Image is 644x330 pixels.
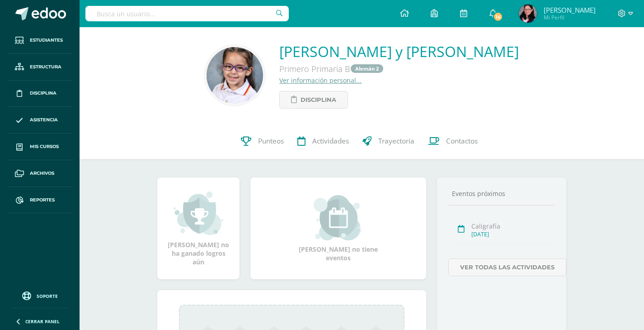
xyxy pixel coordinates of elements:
[207,47,263,104] img: 8a12fa9388afedf9fd8c88bcf45b31fb.png
[30,63,61,71] span: Estructura
[11,289,69,301] a: Soporte
[279,42,519,61] a: [PERSON_NAME] y [PERSON_NAME]
[7,107,72,134] a: Asistencia
[30,143,59,150] span: Mis cursos
[279,76,362,85] a: Ver información personal...
[378,137,414,146] span: Trayectoria
[7,160,72,187] a: Archivos
[25,318,60,325] span: Cerrar panel
[544,5,596,14] span: [PERSON_NAME]
[258,137,284,146] span: Punteos
[293,195,384,262] div: [PERSON_NAME] no tiene eventos
[166,191,230,266] div: [PERSON_NAME] no ha ganado logros aún
[544,14,596,21] span: Mi Perfil
[30,196,55,204] span: Reportes
[314,195,363,240] img: event_small.png
[421,123,484,159] a: Contactos
[30,116,58,124] span: Asistencia
[519,5,537,23] img: 5b5dc2834911c0cceae0df2d5a0ff844.png
[351,64,383,73] a: Alemán 2
[234,123,291,159] a: Punteos
[301,91,336,108] span: Disciplina
[30,170,54,177] span: Archivos
[471,222,552,230] div: Caligrafía
[174,191,223,236] img: achievement_small.png
[7,81,72,107] a: Disciplina
[291,123,356,159] a: Actividades
[30,90,56,97] span: Disciplina
[7,27,72,54] a: Estudiantes
[37,293,58,299] span: Soporte
[30,37,63,44] span: Estudiantes
[7,187,72,214] a: Reportes
[279,61,519,76] div: Primero Primaria B
[448,258,566,276] a: Ver todas las actividades
[493,12,503,22] span: 14
[85,6,289,21] input: Busca un usuario...
[448,189,555,198] div: Eventos próximos
[7,134,72,160] a: Mis cursos
[279,91,348,109] a: Disciplina
[7,54,72,81] a: Estructura
[471,230,552,238] div: [DATE]
[312,137,349,146] span: Actividades
[356,123,421,159] a: Trayectoria
[446,137,478,146] span: Contactos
